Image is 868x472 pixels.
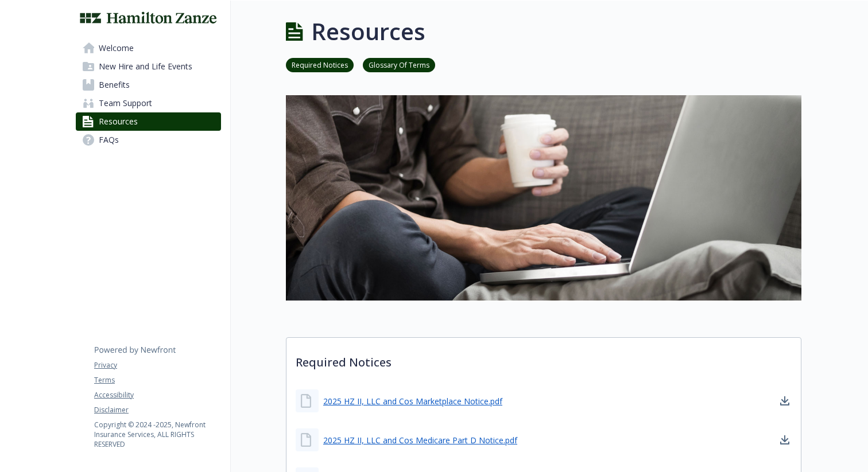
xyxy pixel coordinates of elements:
a: New Hire and Life Events [76,57,221,76]
span: Resources [99,112,138,131]
a: Team Support [76,94,221,112]
a: Benefits [76,76,221,94]
h1: Resources [311,14,425,49]
a: 2025 HZ II, LLC and Cos Marketplace Notice.pdf [323,395,502,407]
a: Terms [94,375,220,385]
a: FAQs [76,131,221,149]
a: Accessibility [94,390,220,400]
span: Welcome [99,39,134,57]
a: Welcome [76,39,221,57]
img: resources page banner [286,95,801,301]
span: New Hire and Life Events [99,57,192,76]
a: Glossary Of Terms [363,59,435,70]
a: Required Notices [286,59,354,70]
span: FAQs [99,131,119,149]
span: Team Support [99,94,152,112]
a: Resources [76,112,221,131]
p: Required Notices [286,338,801,380]
a: Privacy [94,360,220,370]
p: Copyright © 2024 - 2025 , Newfront Insurance Services, ALL RIGHTS RESERVED [94,420,220,449]
a: 2025 HZ II, LLC and Cos Medicare Part D Notice.pdf [323,434,517,446]
a: Disclaimer [94,405,220,415]
a: download document [778,433,792,447]
span: Benefits [99,76,130,94]
a: download document [778,394,792,408]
